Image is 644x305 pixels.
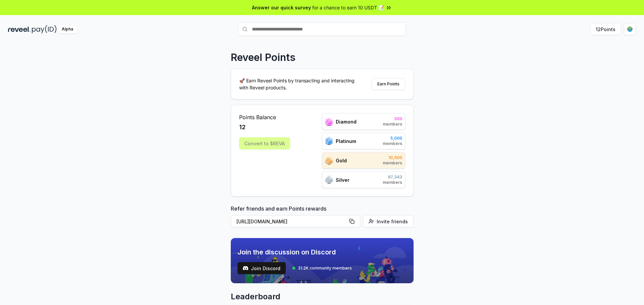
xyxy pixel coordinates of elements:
span: Diamond [336,118,357,125]
span: Gold [336,157,347,164]
img: ranks_icon [325,175,333,184]
span: members [383,141,402,146]
span: members [383,180,402,185]
span: members [383,122,402,127]
span: for a chance to earn 10 USDT 📝 [312,4,384,11]
img: pay_id [32,25,57,33]
span: Answer our quick survey [252,4,311,11]
span: Points Balance [239,113,290,121]
span: Invite friends [377,218,408,225]
span: Platinum [336,138,356,145]
p: Reveel Points [231,51,296,63]
img: ranks_icon [325,118,333,126]
button: Invite friends [363,215,414,227]
p: 🚀 Earn Reveel Points by transacting and interacting with Reveel products. [239,77,360,91]
button: Earn Points [372,78,405,90]
button: 12Points [590,23,621,35]
span: 12 [239,123,246,132]
span: 97,343 [383,174,402,180]
span: Leaderboard [231,291,414,302]
span: Silver [336,176,350,183]
button: [URL][DOMAIN_NAME] [231,215,360,227]
span: Join Discord [251,265,280,272]
span: 31.2K community members [298,265,352,271]
img: discord_banner [231,238,414,283]
img: ranks_icon [325,156,333,165]
span: 500 [383,116,402,122]
img: reveel_dark [8,25,31,33]
img: test [243,265,248,271]
img: ranks_icon [325,137,333,145]
div: Alpha [58,25,77,33]
button: Join Discord [237,262,286,274]
span: 10,000 [383,155,402,160]
a: testJoin Discord [237,262,286,274]
div: Refer friends and earn Points rewards [231,205,414,230]
span: Join the discussion on Discord [237,247,352,257]
span: members [383,160,402,166]
span: 5,000 [383,136,402,141]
